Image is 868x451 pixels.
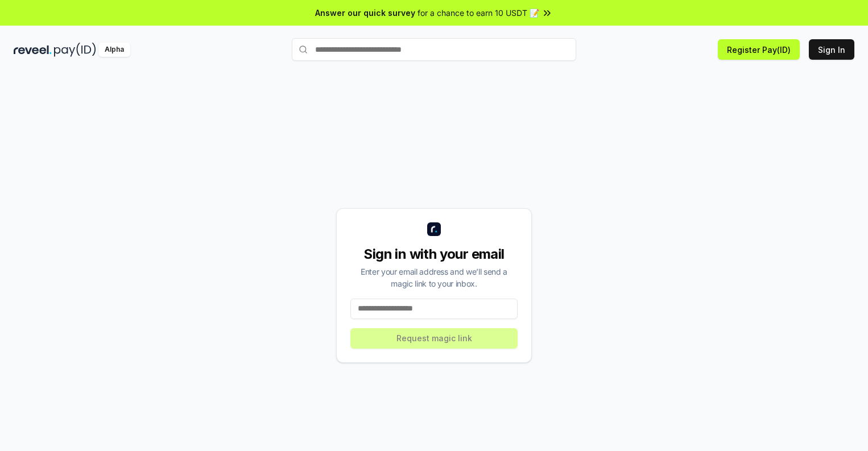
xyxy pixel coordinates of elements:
img: pay_id [54,43,96,57]
img: reveel_dark [14,43,52,57]
img: logo_small [427,222,441,236]
span: for a chance to earn 10 USDT 📝 [418,7,539,19]
button: Register Pay(ID) [718,39,800,60]
div: Enter your email address and we’ll send a magic link to your inbox. [350,266,518,289]
span: Answer our quick survey [315,7,415,19]
div: Sign in with your email [350,245,518,263]
div: Alpha [98,43,130,57]
button: Sign In [809,39,854,60]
